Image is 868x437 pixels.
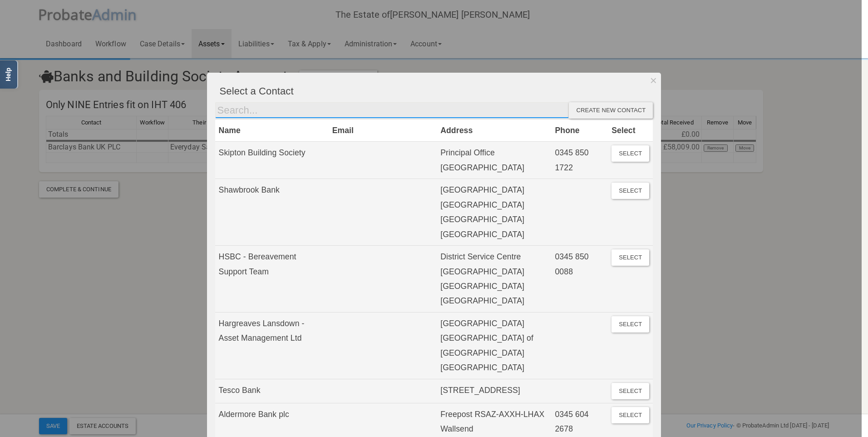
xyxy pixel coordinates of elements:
th: Address [437,119,551,141]
td: Skipton Building Society [215,142,329,179]
input: Search... [215,102,569,119]
div: Create new contact [569,102,653,119]
td: Principal Office [GEOGRAPHIC_DATA] [437,142,551,179]
button: Select [612,145,649,162]
td: 0345 850 1722 [551,142,608,179]
td: Shawbrook Bank [215,179,329,246]
button: Select [612,407,649,423]
h4: Select a Contact [220,86,653,97]
td: District Service Centre [GEOGRAPHIC_DATA] [GEOGRAPHIC_DATA] [GEOGRAPHIC_DATA] [437,246,551,313]
td: HSBC - Bereavement Support Team [215,246,329,313]
td: 0345 850 0088 [551,246,608,313]
th: Name [215,119,329,141]
td: [STREET_ADDRESS] [437,379,551,403]
td: [GEOGRAPHIC_DATA] [GEOGRAPHIC_DATA] [GEOGRAPHIC_DATA] [GEOGRAPHIC_DATA] [437,179,551,246]
td: [GEOGRAPHIC_DATA] [GEOGRAPHIC_DATA] of [GEOGRAPHIC_DATA] [GEOGRAPHIC_DATA] [437,312,551,379]
td: Tesco Bank [215,379,329,403]
button: Select [612,383,649,399]
button: Select [612,249,649,266]
th: Email [329,119,437,141]
button: Dismiss [646,73,661,88]
td: Hargreaves Lansdown - Asset Management Ltd [215,312,329,379]
button: Select [612,183,649,199]
th: Select [608,119,653,141]
th: Phone [551,119,608,141]
button: Select [612,316,649,333]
